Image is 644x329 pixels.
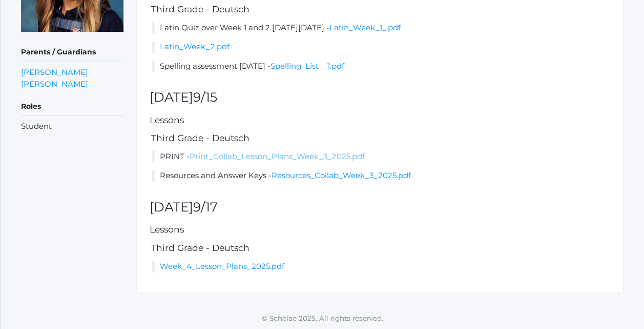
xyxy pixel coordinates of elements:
span: 9/17 [193,199,218,215]
li: Student [21,121,123,132]
h5: Third Grade - Deutsch [150,5,610,14]
a: Week_4_Lesson_Plans_2025.pdf [160,261,284,271]
li: Spelling assessment [DATE] - [152,61,610,72]
h5: Lessons [150,115,610,125]
a: [PERSON_NAME] [21,66,88,78]
h5: Lessons [150,225,610,235]
a: Latin_Week_2.pdf [160,42,230,51]
a: Resources_Collab_Week_3_2025.pdf [272,170,411,180]
li: PRINT - [152,151,610,163]
h5: Parents / Guardians [21,44,123,61]
li: Resources and Answer Keys - [152,170,610,182]
h5: Roles [21,98,123,115]
h5: Third Grade - Deutsch [150,133,610,143]
p: © Scholae 2025. All rights reserved. [1,313,644,323]
h5: Third Grade - Deutsch [150,243,610,253]
h2: [DATE] [150,200,610,215]
h2: [DATE] [150,90,610,105]
a: Spelling_List__1.pdf [271,61,344,71]
a: [PERSON_NAME] [21,78,88,90]
a: Latin_Week_1_.pdf [329,23,401,32]
a: Print_Collab_Lesson_Plans_Week_3_2025.pdf [190,151,365,161]
li: Latin Quiz over Week 1 and 2 [DATE][DATE] - [152,22,610,34]
span: 9/15 [193,89,217,105]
